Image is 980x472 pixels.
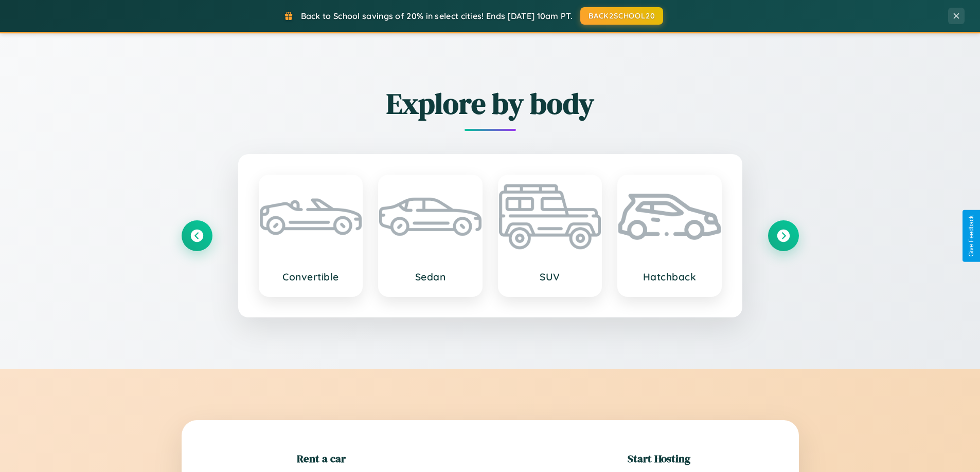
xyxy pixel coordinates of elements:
span: Back to School savings of 20% in select cities! Ends [DATE] 10am PT. [301,11,573,21]
h2: Explore by body [182,84,799,123]
button: BACK2SCHOOL20 [580,7,663,25]
h3: SUV [509,271,591,283]
div: Give Feedback [968,215,975,257]
h3: Hatchback [629,271,710,283]
h2: Start Hosting [628,451,690,466]
h3: Convertible [270,271,352,283]
h2: Rent a car [297,451,346,466]
h3: Sedan [389,271,471,283]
